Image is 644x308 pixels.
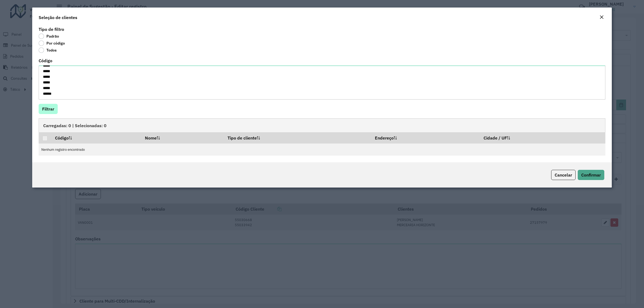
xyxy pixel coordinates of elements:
th: Cidade / UF [480,132,605,144]
em: Fechar [599,15,604,19]
span: Cancelar [555,172,572,178]
th: Código [51,132,141,144]
button: Confirmar [578,170,604,180]
label: Tipo de filtro [39,26,64,32]
button: Filtrar [39,104,58,114]
td: Nenhum registro encontrado [39,144,605,156]
button: Cancelar [551,170,576,180]
label: Padrão [39,34,59,39]
label: Por código [39,41,65,46]
span: Confirmar [581,172,601,178]
th: Nome [141,132,224,144]
label: Todos [39,47,57,53]
button: Close [598,14,605,21]
th: Endereço [371,132,480,144]
h4: Seleção de clientes [39,14,77,21]
th: Tipo de cliente [224,132,371,144]
div: Carregadas: 0 | Selecionadas: 0 [39,118,605,132]
label: Código [39,57,52,64]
